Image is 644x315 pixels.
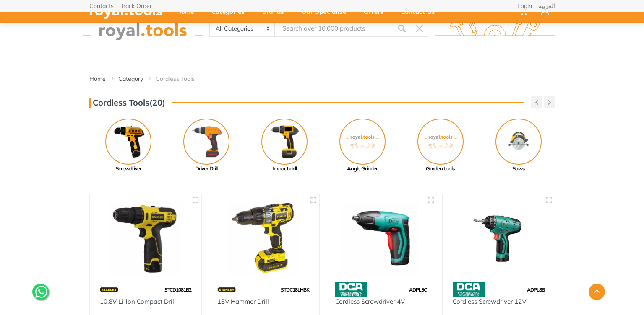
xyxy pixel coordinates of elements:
[167,119,245,173] a: Driver Drill
[339,119,386,165] img: No Image
[480,119,558,173] a: Saws
[517,3,532,9] a: Login
[89,98,165,108] h3: Cordless Tools(20)
[453,297,526,305] a: Cordless Screwdriver 12V
[335,297,405,305] a: Cordless Screwdriver 4V
[402,119,480,173] a: Garden tools
[217,282,236,297] img: 15.webp
[105,119,151,165] img: Royal - Screwdriver
[453,282,485,297] img: 58.webp
[167,165,245,173] div: Driver Drill
[100,297,176,305] a: 10.8V Li-lon Compact Drill
[83,17,203,40] img: royal.tools Logo
[210,21,276,36] select: Category
[89,75,555,83] nav: breadcrumb
[215,202,312,274] img: Royal Tools - 18V Hammer Drill
[275,20,393,37] input: Site search
[402,165,480,173] div: Garden tools
[156,75,207,83] li: Cordless Tools
[335,282,367,297] img: 58.webp
[118,75,143,83] a: Category
[245,165,323,173] div: Impact drill
[480,165,558,173] div: Saws
[450,202,547,274] img: Royal Tools - Cordless Screwdriver 12V
[97,202,194,274] img: Royal Tools - 10.8V Li-lon Compact Drill
[89,3,114,9] a: Contacts
[261,119,308,165] img: Royal - Impact drill
[120,3,152,9] a: Track Order
[89,165,167,173] div: Screwdriver
[323,165,402,173] div: Angle Grinder
[435,17,555,40] img: royal.tools Logo
[323,119,402,173] a: Angle Grinder
[100,282,118,297] img: 15.webp
[89,119,167,173] a: Screwdriver
[245,119,323,173] a: Impact drill
[417,119,464,165] img: No Image
[333,202,430,274] img: Royal Tools - Cordless Screwdriver 4V
[183,119,229,165] img: Royal - Driver Drill
[495,119,542,165] img: Royal - Saws
[89,75,106,83] a: Home
[217,297,269,305] a: 18V Hammer Drill
[539,3,555,9] a: العربية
